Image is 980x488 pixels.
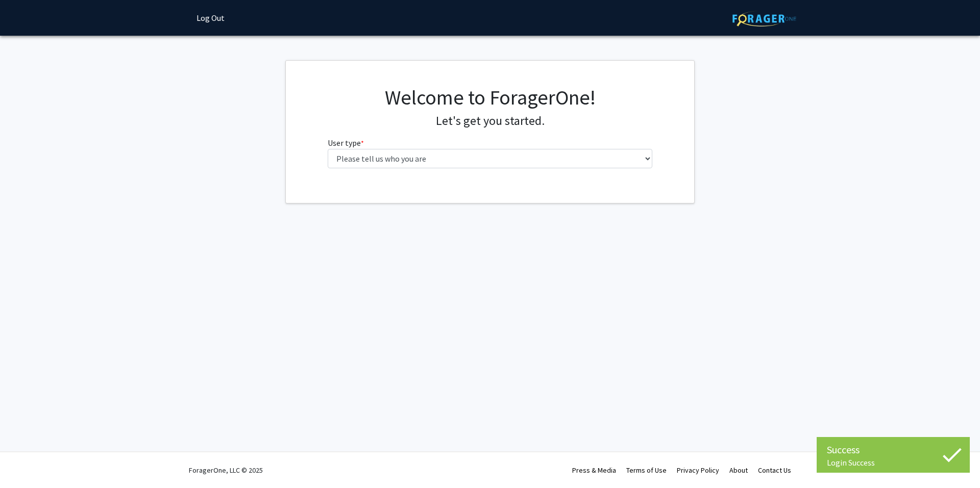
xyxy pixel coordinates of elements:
[572,466,616,475] a: Press & Media
[827,442,960,457] div: Success
[328,85,653,110] h1: Welcome to ForagerOne!
[189,452,263,488] div: ForagerOne, LLC © 2025
[729,466,748,475] a: About
[626,466,667,475] a: Terms of Use
[328,114,653,129] h4: Let's get you started.
[732,11,796,27] img: ForagerOne Logo
[827,457,960,468] div: Login Success
[677,466,719,475] a: Privacy Policy
[758,466,791,475] a: Contact Us
[328,137,364,149] label: User type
